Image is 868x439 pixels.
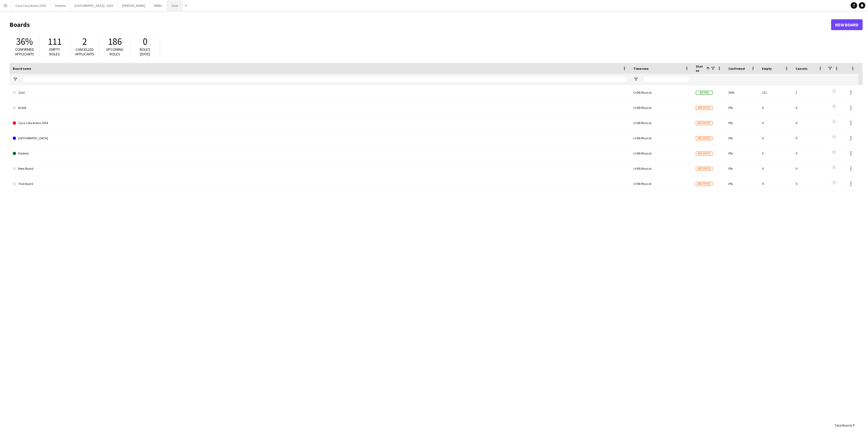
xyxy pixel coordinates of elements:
[143,36,147,48] span: 0
[759,146,792,161] div: 0
[853,423,854,427] span: 7
[13,85,627,100] a: Zaid
[9,21,831,29] h1: Boards
[831,19,863,30] a: New Board
[23,76,627,83] input: Board name Filter Input
[11,0,51,11] button: Coca Coca Arena 2025
[16,36,33,48] span: 36%
[51,0,70,11] button: Hostess
[643,76,689,83] input: Timezone Filter Input
[725,131,759,146] div: 0%
[13,100,627,115] a: ALAIA
[759,161,792,176] div: 0
[630,131,693,146] div: (+04) Muscat
[696,136,713,140] span: Archived
[630,176,693,191] div: (+04) Muscat
[108,36,122,48] span: 186
[696,151,713,156] span: Archived
[696,167,713,171] span: Archived
[759,100,792,115] div: 0
[633,67,649,71] span: Timezone
[725,146,759,161] div: 0%
[762,67,772,71] span: Empty
[13,77,18,82] button: Open Filter Menu
[725,161,759,176] div: 0%
[13,67,31,71] span: Board name
[725,115,759,130] div: 0%
[725,100,759,115] div: 0%
[630,161,693,176] div: (+04) Muscat
[792,85,826,100] div: 2
[48,36,62,48] span: 111
[728,67,745,71] span: Confirmed
[796,67,808,71] span: Cancels
[792,100,826,115] div: 0
[630,146,693,161] div: (+04) Muscat
[106,47,123,56] span: Upcoming roles
[792,161,826,176] div: 0
[696,182,713,186] span: Archived
[835,423,852,427] span: Total Boards
[759,131,792,146] div: 0
[82,36,87,48] span: 2
[696,91,713,95] span: Active
[759,176,792,191] div: 0
[13,161,627,176] a: New Board
[725,176,759,191] div: 0%
[140,47,150,56] span: Roles [DATE]
[150,0,167,11] button: MIRAL
[792,176,826,191] div: 0
[633,77,638,82] button: Open Filter Menu
[15,47,34,56] span: Confirmed applicants
[792,146,826,161] div: 0
[13,176,627,191] a: Trial board
[835,420,854,431] div: :
[759,85,792,100] div: 111
[792,115,826,130] div: 0
[792,131,826,146] div: 0
[70,0,118,11] button: [GEOGRAPHIC_DATA] - 2025
[696,64,704,72] span: Status
[696,121,713,125] span: Archived
[49,47,60,56] span: Empty roles
[75,47,94,56] span: Cancelled applicants
[118,0,150,11] button: [PERSON_NAME]
[759,115,792,130] div: 0
[696,106,713,110] span: Archived
[13,115,627,131] a: Coca Cola Arena 2024
[630,115,693,130] div: (+04) Muscat
[630,100,693,115] div: (+04) Muscat
[13,131,627,146] a: [GEOGRAPHIC_DATA]
[13,146,627,161] a: Hostess
[725,85,759,100] div: 36%
[167,0,183,11] button: Zaid
[630,85,693,100] div: (+04) Muscat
